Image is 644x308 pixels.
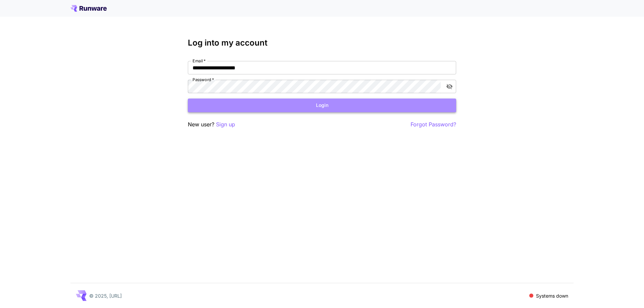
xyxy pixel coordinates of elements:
h3: Log into my account [188,38,456,48]
label: Email [193,58,206,64]
p: © 2025, [URL] [89,292,122,299]
label: Password [193,77,214,82]
button: toggle password visibility [443,80,455,93]
button: Forgot Password? [411,120,456,129]
p: New user? [188,120,235,129]
button: Sign up [216,120,235,129]
p: Systems down [536,292,568,299]
button: Login [188,99,456,112]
